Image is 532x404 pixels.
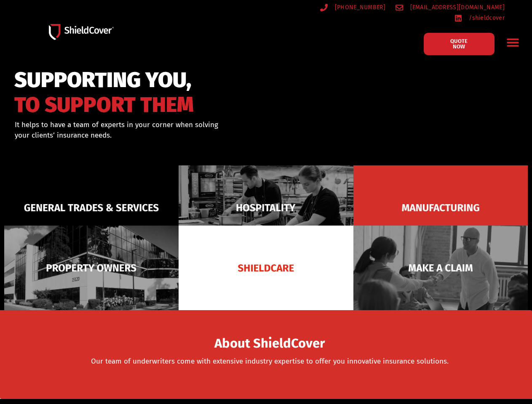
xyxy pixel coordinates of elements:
[14,72,194,89] span: SUPPORTING YOU,
[15,130,299,141] p: your clients’ insurance needs.
[214,338,325,349] span: About ShieldCover
[91,357,449,366] a: Our team of underwriters come with extensive industry expertise to offer you innovative insurance...
[444,38,474,49] span: QUOTE NOW
[15,120,299,141] div: It helps to have a team of experts in your corner when solving
[408,2,505,13] span: [EMAIL_ADDRESS][DOMAIN_NAME]
[503,32,523,52] div: Menu Toggle
[49,24,114,40] img: Shield-Cover-Underwriting-Australia-logo-full
[467,13,505,23] span: /shieldcover
[396,2,505,13] a: [EMAIL_ADDRESS][DOMAIN_NAME]
[454,13,505,23] a: /shieldcover
[424,33,495,55] a: QUOTE NOW
[320,2,385,13] a: [PHONE_NUMBER]
[214,341,325,349] a: About ShieldCover
[333,2,385,13] span: [PHONE_NUMBER]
